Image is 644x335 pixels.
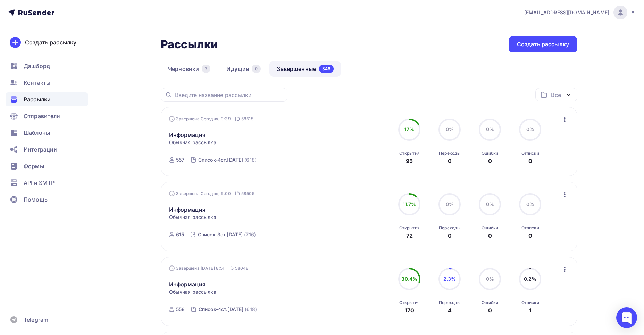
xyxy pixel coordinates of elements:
div: 0 [488,231,492,240]
div: Отписки [521,300,539,305]
div: 557 [176,156,184,163]
div: 558 [176,306,185,313]
span: 58048 [235,265,249,272]
div: (716) [244,231,256,238]
a: Отправители [6,109,88,123]
div: Отписки [521,150,539,156]
a: Информация [169,131,206,139]
div: 0 [528,157,532,165]
span: Контакты [24,79,50,87]
div: 0 [488,306,492,314]
span: Помощь [24,195,48,204]
button: Все [535,88,577,101]
div: 72 [406,231,413,240]
div: Ошибки [482,300,498,305]
a: Список-3ст.[DATE] (716) [197,229,257,240]
div: Отписки [521,225,539,231]
div: 1 [529,306,532,314]
div: Создать рассылку [25,38,76,47]
div: Создать рассылку [517,40,569,48]
a: Формы [6,159,88,173]
a: Дашборд [6,59,88,73]
div: 4 [448,306,452,314]
span: Рассылки [24,95,51,104]
div: Ошибки [482,150,498,156]
div: Список-4ст.[DATE] [199,306,243,313]
span: 58515 [241,115,253,122]
span: ID [235,190,240,197]
div: 0 [448,157,452,165]
span: 0.2% [524,276,537,282]
h2: Рассылки [161,38,218,51]
div: Ошибки [482,225,498,231]
div: 95 [406,157,413,165]
span: 0% [486,201,494,207]
a: Идущие0 [219,61,268,77]
span: 30.4% [401,276,417,282]
div: Список-3ст.[DATE] [198,231,243,238]
span: 0% [446,201,454,207]
span: Обычная рассылка [169,288,216,295]
div: Открытия [399,300,420,305]
span: ID [235,115,240,122]
div: Переходы [439,300,460,305]
span: Интеграции [24,145,57,154]
a: Информация [169,205,206,214]
div: Завершена Сегодня, 9:39 [169,115,253,122]
div: 615 [176,231,184,238]
span: 58505 [241,190,254,197]
span: [EMAIL_ADDRESS][DOMAIN_NAME] [524,9,609,16]
div: 0 [252,65,261,73]
div: Завершена Сегодня, 9:00 [169,190,254,197]
div: (618) [245,306,257,313]
div: Все [551,91,561,99]
span: API и SMTP [24,179,55,187]
div: 170 [405,306,414,314]
a: Контакты [6,76,88,90]
span: 11.7% [403,201,416,207]
span: 17% [404,126,414,132]
span: Обычная рассылка [169,214,216,221]
div: 0 [448,231,452,240]
div: Завершена [DATE] 8:51 [169,265,249,272]
div: 0 [488,157,492,165]
div: Переходы [439,225,460,231]
span: 2.3% [443,276,456,282]
span: Дашборд [24,62,50,70]
a: Рассылки [6,92,88,106]
span: 0% [526,201,534,207]
span: Обычная рассылка [169,139,216,146]
span: 0% [526,126,534,132]
span: ID [228,265,233,272]
a: Завершенные346 [269,61,341,77]
span: Формы [24,162,44,170]
div: Открытия [399,225,420,231]
div: 2 [202,65,210,73]
div: 0 [528,231,532,240]
a: Черновики2 [161,61,218,77]
span: 0% [446,126,454,132]
a: Список-4ст.[DATE] (618) [198,154,257,165]
span: Шаблоны [24,129,50,137]
div: 346 [319,65,334,73]
span: Отправители [24,112,60,120]
a: [EMAIL_ADDRESS][DOMAIN_NAME] [524,6,636,19]
div: (618) [244,156,257,163]
span: Telegram [24,316,48,324]
a: Список-4ст.[DATE] (618) [198,304,258,315]
div: Открытия [399,150,420,156]
div: Переходы [439,150,460,156]
input: Введите название рассылки [175,91,283,99]
a: Шаблоны [6,126,88,140]
span: 0% [486,126,494,132]
span: 0% [486,276,494,282]
div: Список-4ст.[DATE] [198,156,243,163]
a: Информация [169,280,206,288]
